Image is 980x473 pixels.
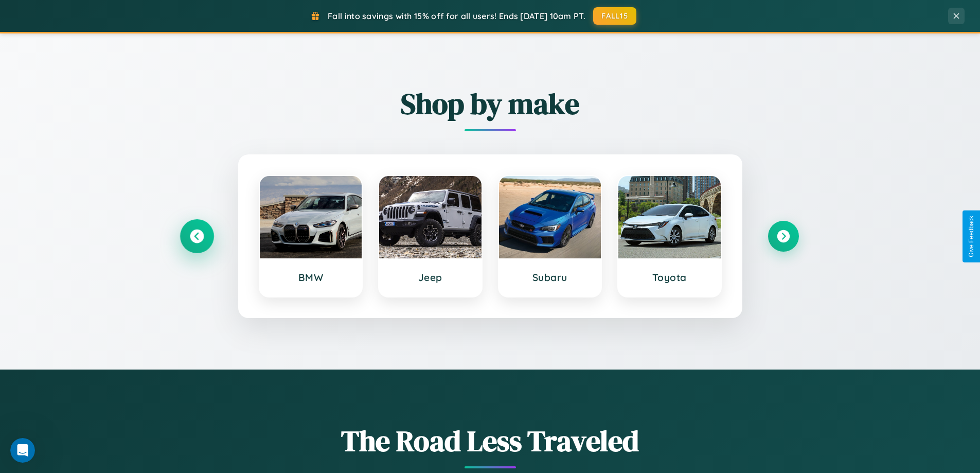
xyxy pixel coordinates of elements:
[182,421,799,461] h1: The Road Less Traveled
[593,7,636,25] button: FALL15
[182,84,799,124] h2: Shop by make
[509,271,591,284] h3: Subaru
[968,216,975,257] div: Give Feedback
[389,271,471,284] h3: Jeep
[270,271,352,284] h3: BMW
[328,11,585,21] span: Fall into savings with 15% off for all users! Ends [DATE] 10am PT.
[10,438,35,463] iframe: Intercom live chat
[629,271,710,284] h3: Toyota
